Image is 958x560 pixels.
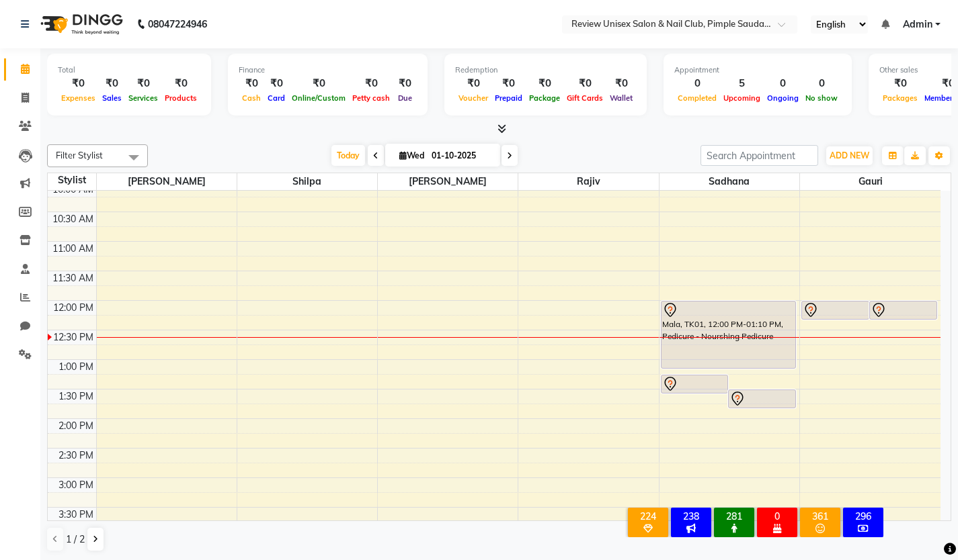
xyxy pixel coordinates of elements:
[125,93,161,103] span: Services
[288,93,349,103] span: Online/Custom
[870,301,936,319] div: Mala, TK01, 12:00 PM-12:20 PM, [GEOGRAPHIC_DATA] Waxing - Half Legs
[50,330,96,344] div: 12:30 PM
[455,64,636,76] div: Redemption
[802,301,869,319] div: Mala, TK01, 12:00 PM-12:20 PM, [GEOGRAPHIC_DATA] Waxing - Full Arms
[563,76,606,91] div: ₹0
[428,146,495,166] input: 2025-10-01
[455,93,491,103] span: Voucher
[331,145,365,166] span: Today
[729,390,795,408] div: Mala, TK01, 01:30 PM-01:50 PM, [GEOGRAPHIC_DATA] Waxing - Half Legs
[50,301,96,315] div: 12:00 PM
[720,76,764,91] div: 5
[99,76,125,91] div: ₹0
[161,76,200,91] div: ₹0
[48,173,96,187] div: Stylist
[50,242,96,256] div: 11:00 AM
[674,64,841,76] div: Appointment
[518,173,658,190] span: Rajiv
[803,510,838,522] div: 361
[50,212,96,226] div: 10:30 AM
[701,145,818,166] input: Search Appointment
[56,508,96,522] div: 3:30 PM
[800,173,941,190] span: Gauri
[56,360,96,374] div: 1:00 PM
[526,93,563,103] span: Package
[720,93,764,103] span: Upcoming
[239,93,264,103] span: Cash
[50,271,96,285] div: 11:30 AM
[56,478,96,492] div: 3:00 PM
[396,150,428,160] span: Wed
[826,146,873,165] button: ADD NEW
[491,76,526,91] div: ₹0
[56,150,103,160] span: Filter Stylist
[526,76,563,91] div: ₹0
[264,76,288,91] div: ₹0
[674,510,709,522] div: 238
[393,76,417,91] div: ₹0
[662,301,795,368] div: Mala, TK01, 12:00 PM-01:10 PM, Pedicure - Nourshing Pedicure
[830,150,869,160] span: ADD NEW
[264,93,288,103] span: Card
[161,93,200,103] span: Products
[125,76,161,91] div: ₹0
[764,76,802,91] div: 0
[760,510,795,522] div: 0
[56,449,96,463] div: 2:30 PM
[97,173,237,190] span: [PERSON_NAME]
[879,93,921,103] span: Packages
[455,76,491,91] div: ₹0
[99,93,125,103] span: Sales
[237,173,377,190] span: Shilpa
[148,5,207,43] b: 08047224946
[674,93,720,103] span: Completed
[58,76,99,91] div: ₹0
[239,64,417,76] div: Finance
[674,76,720,91] div: 0
[349,93,393,103] span: Petty cash
[631,510,666,522] div: 224
[802,76,841,91] div: 0
[58,64,200,76] div: Total
[491,93,526,103] span: Prepaid
[56,389,96,404] div: 1:30 PM
[764,93,802,103] span: Ongoing
[879,76,921,91] div: ₹0
[66,532,85,547] span: 1 / 2
[606,93,636,103] span: Wallet
[288,76,349,91] div: ₹0
[395,93,415,103] span: Due
[802,93,841,103] span: No show
[662,375,728,393] div: Mala, TK01, 01:15 PM-01:35 PM, [GEOGRAPHIC_DATA] Waxing - Full Arms
[349,76,393,91] div: ₹0
[660,173,799,190] span: Sadhana
[56,419,96,433] div: 2:00 PM
[58,93,99,103] span: Expenses
[239,76,264,91] div: ₹0
[34,5,126,43] img: logo
[717,510,752,522] div: 281
[903,17,932,32] span: Admin
[846,510,881,522] div: 296
[606,76,636,91] div: ₹0
[378,173,518,190] span: [PERSON_NAME]
[563,93,606,103] span: Gift Cards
